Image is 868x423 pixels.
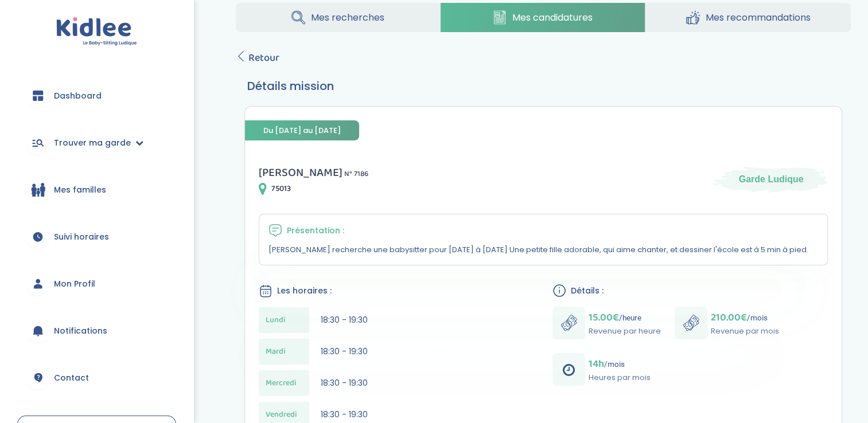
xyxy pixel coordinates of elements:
span: 18:30 - 19:30 [321,377,368,389]
p: Revenue par mois [711,326,779,337]
a: Mes recommandations [645,3,850,32]
span: 75013 [271,183,291,195]
span: Mes recherches [311,10,384,25]
span: 18:30 - 19:30 [321,314,368,326]
span: Vendredi [266,409,297,421]
p: /mois [711,310,779,326]
h3: Détails mission [247,77,840,95]
p: /heure [589,310,661,326]
span: 14h [589,356,604,372]
span: Notifications [54,325,107,337]
span: Mes recommandations [706,10,811,25]
span: Mon Profil [54,278,95,290]
span: Dashboard [54,90,102,102]
a: Trouver ma garde [17,122,176,163]
span: 15.00€ [589,310,619,326]
span: 18:30 - 19:30 [321,346,368,357]
p: Heures par mois [589,372,651,383]
span: Détails : [571,285,604,297]
a: Suivi horaires [17,216,176,257]
span: Présentation : [287,225,344,237]
span: Mes candidatures [512,10,593,25]
a: Mon Profil [17,263,176,304]
p: [PERSON_NAME] recherche une babysitter pour [DATE] à [DATE] Une petite fille adorable, qui aime c... [268,244,819,256]
span: N° 7186 [344,168,368,180]
span: Retour [248,50,279,66]
span: Mes familles [54,184,106,196]
span: Mardi [266,346,286,358]
a: Mes familles [17,169,176,210]
span: Les horaires : [277,285,332,297]
span: Lundi [266,314,286,326]
a: Notifications [17,310,176,351]
span: Trouver ma garde [54,137,131,149]
a: Dashboard [17,75,176,116]
span: Du [DATE] au [DATE] [245,120,359,140]
span: 18:30 - 19:30 [321,409,368,420]
span: 210.00€ [711,310,747,326]
a: Retour [236,50,279,66]
p: Revenue par heure [589,326,661,337]
p: /mois [589,356,651,372]
a: Contact [17,357,176,398]
span: Mercredi [266,377,297,389]
span: Suivi horaires [54,231,109,243]
img: logo.svg [56,17,137,46]
span: Contact [54,372,89,384]
a: Mes recherches [236,3,440,32]
span: Garde Ludique [739,173,804,186]
a: Mes candidatures [441,3,645,32]
span: [PERSON_NAME] [259,163,342,182]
